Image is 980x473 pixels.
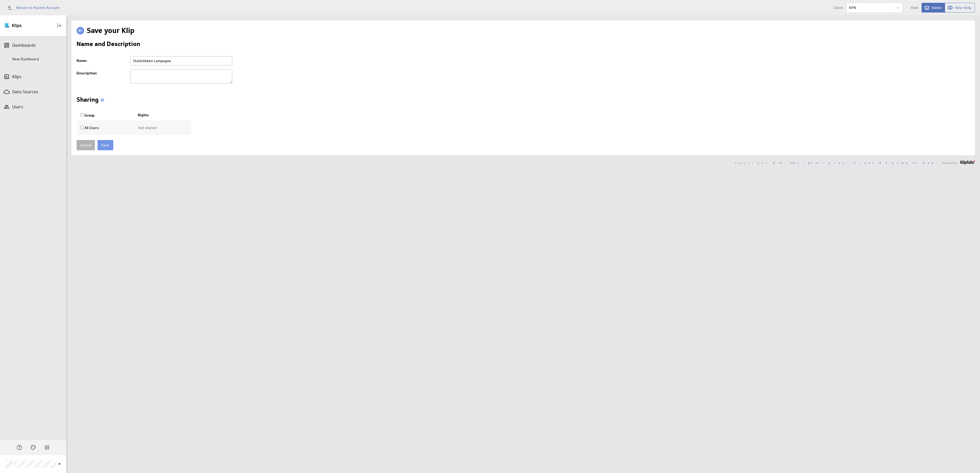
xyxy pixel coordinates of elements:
input: Cancel [77,140,95,150]
th: Rights [134,110,191,121]
td: Name: [77,54,128,67]
h2: Name and Description [77,41,140,49]
div: Go to Dashboards [4,21,40,30]
svg: Themes [30,444,36,451]
a: Return to Parent Account [4,2,59,13]
span: Return to Parent Account [16,6,59,9]
div: Collapse [55,21,64,30]
span: View-Only [955,5,972,10]
div: Themes [29,443,38,452]
div: Klipfolio Apps [44,444,50,451]
div: Klipfolio Apps [43,443,51,452]
a: Klipfolio Inc. [794,161,849,165]
div: Dashboards [12,42,54,48]
span: Not shared [138,125,156,130]
h1: Save your Klip [87,26,134,36]
div: Users [12,104,54,110]
span: Copyright © 2025 [735,161,849,164]
div: Data Sources [12,89,54,95]
input: Group [80,113,84,117]
a: Trust & Terms of Use [854,161,937,165]
label: All Users [80,125,99,130]
span: Powered by [942,161,957,164]
input: Save [97,140,113,150]
input: All Users [80,126,84,129]
span: Admin [932,5,942,10]
label: Group [80,113,95,118]
img: Klipfolio klips logo [4,21,40,30]
span: Client: [834,6,844,9]
div: Help [15,443,24,452]
div: KPN [849,6,856,9]
span: Role: [911,6,919,9]
img: logo-footer.png [960,160,975,165]
td: Description: [77,67,128,86]
div: Klips [12,74,54,79]
button: View as View-Only [945,3,975,13]
h2: Sharing [77,97,106,105]
button: View as Admin [922,3,945,13]
div: New Dashboard [12,57,64,61]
